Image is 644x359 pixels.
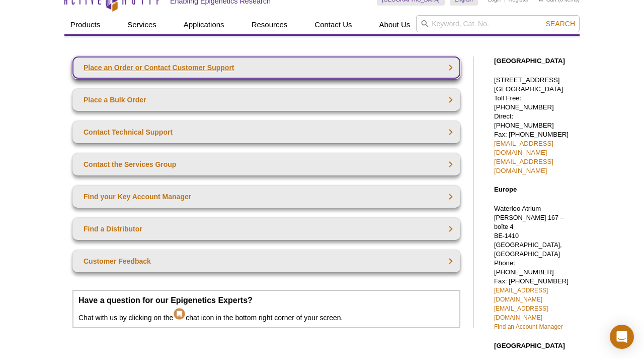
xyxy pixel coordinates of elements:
a: Products [64,15,106,34]
a: [EMAIL_ADDRESS][DOMAIN_NAME] [494,158,553,174]
a: Contact Us [308,15,358,34]
input: Keyword, Cat. No. [416,15,580,32]
strong: Have a question for our Epigenetics Experts? [78,296,253,305]
img: Intercom Chat [173,305,186,320]
a: Resources [246,15,294,34]
a: Contact the Services Group [72,153,460,175]
div: Open Intercom Messenger [610,325,634,349]
button: Search [543,19,578,28]
span: [PERSON_NAME] 167 – boîte 4 BE-1410 [GEOGRAPHIC_DATA], [GEOGRAPHIC_DATA] [494,214,564,258]
strong: [GEOGRAPHIC_DATA] [494,342,565,349]
a: Customer Feedback [72,250,460,272]
a: Place a Bulk Order [72,89,460,111]
a: Find a Distributor [72,218,460,240]
a: Services [121,15,163,34]
p: Waterloo Atrium Phone: [PHONE_NUMBER] Fax: [PHONE_NUMBER] [494,204,575,331]
a: About Us [373,15,417,34]
a: Place an Order or Contact Customer Support [72,56,460,79]
p: Chat with us by clicking on the chat icon in the bottom right corner of your screen. [78,296,454,322]
a: Find an Account Manager [494,323,563,330]
strong: [GEOGRAPHIC_DATA] [494,57,565,65]
a: Applications [178,15,230,34]
a: [EMAIL_ADDRESS][DOMAIN_NAME] [494,140,553,156]
a: [EMAIL_ADDRESS][DOMAIN_NAME] [494,305,548,321]
p: [STREET_ADDRESS] [GEOGRAPHIC_DATA] Toll Free: [PHONE_NUMBER] Direct: [PHONE_NUMBER] Fax: [PHONE_N... [494,76,575,175]
span: Search [546,20,575,28]
a: Contact Technical Support [72,121,460,143]
a: Find your Key Account Manager [72,186,460,208]
strong: Europe [494,186,517,193]
a: [EMAIL_ADDRESS][DOMAIN_NAME] [494,287,548,303]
